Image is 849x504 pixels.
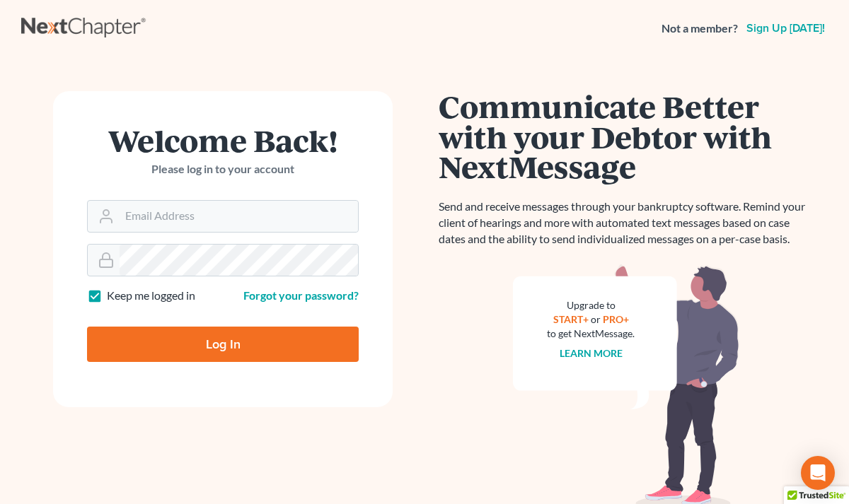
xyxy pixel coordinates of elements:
[120,201,358,232] input: Email Address
[107,288,195,304] label: Keep me logged in
[603,313,629,325] a: PRO+
[547,298,635,312] div: Upgrade to
[560,347,623,359] a: Learn more
[87,327,359,362] input: Log In
[439,91,814,182] h1: Communicate Better with your Debtor with NextMessage
[87,125,359,156] h1: Welcome Back!
[591,313,601,325] span: or
[553,313,589,325] a: START+
[439,199,814,247] p: Send and receive messages through your bankruptcy software. Remind your client of hearings and mo...
[243,288,359,302] a: Forgot your password?
[87,161,359,177] p: Please log in to your account
[744,23,828,34] a: Sign up [DATE]!
[547,327,635,341] div: to get NextMessage.
[801,456,835,490] div: Open Intercom Messenger
[662,20,738,37] strong: Not a member?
